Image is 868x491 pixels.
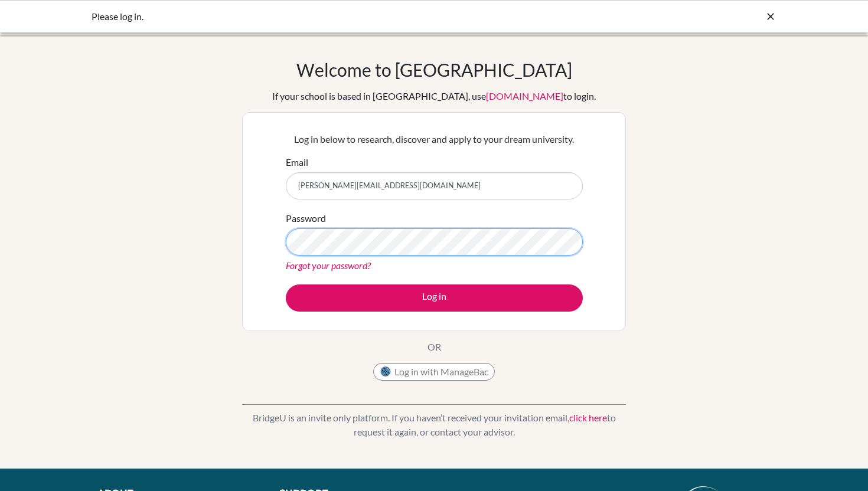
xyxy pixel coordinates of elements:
a: click here [569,412,607,423]
div: Please log in. [92,9,599,24]
a: [DOMAIN_NAME] [486,90,563,102]
button: Log in with ManageBac [373,363,495,381]
p: BridgeU is an invite only platform. If you haven’t received your invitation email, to request it ... [242,411,626,439]
p: Log in below to research, discover and apply to your dream university. [286,132,583,146]
div: If your school is based in [GEOGRAPHIC_DATA], use to login. [272,89,596,103]
button: Log in [286,284,583,312]
p: OR [428,340,441,354]
h1: Welcome to [GEOGRAPHIC_DATA] [296,59,572,80]
label: Password [286,211,326,225]
a: Forgot your password? [286,260,371,271]
label: Email [286,155,308,169]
